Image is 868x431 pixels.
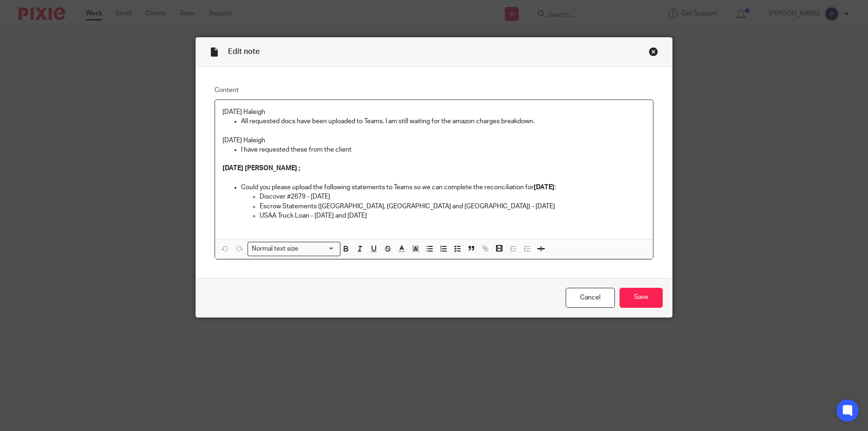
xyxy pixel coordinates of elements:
p: [DATE] Haleigh [222,107,646,117]
span: Edit note [228,48,260,55]
strong: [DATE] [PERSON_NAME] ; [222,165,300,172]
div: Close this dialog window [649,47,658,56]
p: Could you please upload the following statements to Teams so we can complete the reconciliation f... [241,183,646,192]
p: [DATE] Haleigh [222,136,646,145]
input: Save [620,288,663,308]
p: USAA Truck Loan - [DATE] and [DATE] [260,211,646,220]
p: Discover #2679 - [DATE] [260,192,646,201]
p: Escrow Statements ([GEOGRAPHIC_DATA], [GEOGRAPHIC_DATA] and [GEOGRAPHIC_DATA]) - [DATE] [260,202,646,211]
p: All requested docs have been uploaded to Teams. I am still waiting for the amazon charges breakdown. [241,117,646,126]
span: Normal text size [250,244,300,254]
label: Content [215,86,654,95]
input: Search for option [301,244,334,254]
strong: [DATE] [534,184,555,191]
a: Cancel [566,288,615,308]
p: I have requested these from the client [241,145,646,154]
div: Search for option [248,242,340,256]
